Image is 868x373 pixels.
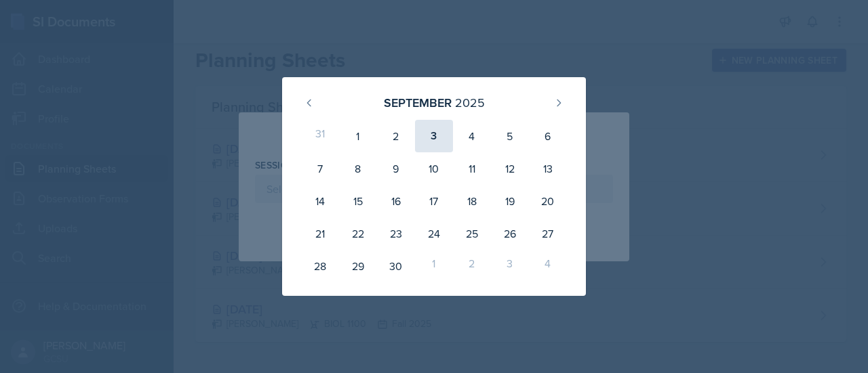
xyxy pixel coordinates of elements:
[491,152,529,185] div: 12
[301,185,339,217] div: 14
[339,250,377,282] div: 29
[453,217,491,250] div: 25
[415,152,453,185] div: 10
[529,185,567,217] div: 20
[415,250,453,282] div: 1
[339,120,377,152] div: 1
[377,185,415,217] div: 16
[301,217,339,250] div: 21
[415,217,453,250] div: 24
[339,185,377,217] div: 15
[377,250,415,282] div: 30
[377,152,415,185] div: 9
[455,93,485,112] div: 2025
[453,152,491,185] div: 11
[453,120,491,152] div: 4
[491,250,529,282] div: 3
[491,185,529,217] div: 19
[529,152,567,185] div: 13
[529,120,567,152] div: 6
[301,152,339,185] div: 7
[415,120,453,152] div: 3
[491,120,529,152] div: 5
[529,217,567,250] div: 27
[377,217,415,250] div: 23
[453,250,491,282] div: 2
[529,250,567,282] div: 4
[301,120,339,152] div: 31
[415,185,453,217] div: 17
[377,120,415,152] div: 2
[453,185,491,217] div: 18
[339,152,377,185] div: 8
[301,250,339,282] div: 28
[491,217,529,250] div: 26
[384,93,452,112] div: September
[339,217,377,250] div: 22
